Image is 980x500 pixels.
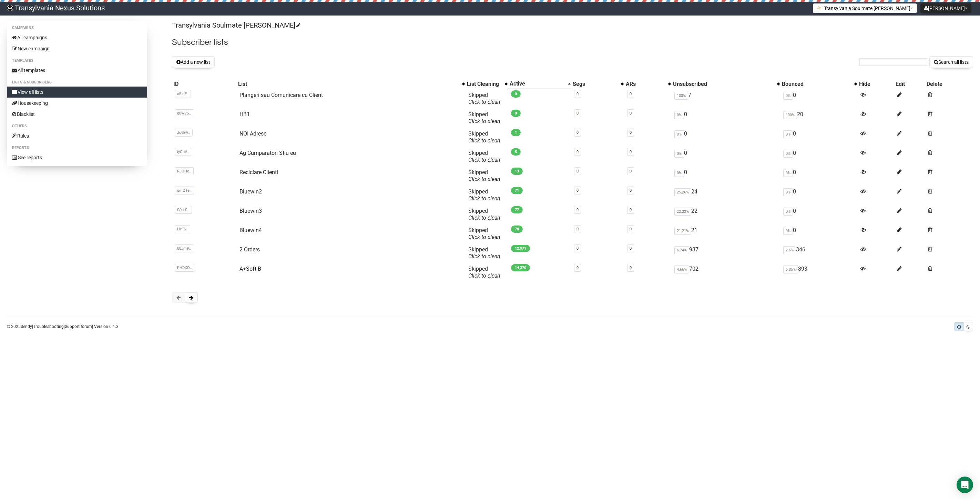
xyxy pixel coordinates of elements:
[576,150,579,154] a: 0
[7,24,147,32] li: Campaigns
[7,109,147,120] a: Blacklist
[175,167,194,175] span: RJOHo..
[783,130,793,138] span: 0%
[674,169,684,177] span: 0%
[239,266,261,272] a: A+Soft B
[7,87,147,98] a: View all lists
[7,32,147,43] a: All campaigns
[783,169,793,177] span: 0%
[858,79,894,89] th: Hide: No sort applied, sorting is disabled
[239,246,260,253] a: 2 Orders
[783,227,793,235] span: 0%
[33,324,64,329] a: Troubleshooting
[576,130,579,135] a: 0
[239,111,250,118] a: HB1
[511,129,521,136] span: 1
[576,208,579,212] a: 0
[783,111,797,119] span: 100%
[468,266,500,279] span: Skipped
[7,152,147,163] a: See reports
[674,208,691,216] span: 22.22%
[239,92,323,98] a: Plangeri sau Comunicare cu Client
[674,111,684,119] span: 0%
[175,90,191,98] span: aBkjF..
[175,129,193,137] span: JcG9A..
[239,188,262,195] a: Bluewin2
[674,150,684,158] span: 0%
[571,79,624,89] th: Segs: No sort applied, activate to apply an ascending sort
[925,79,973,89] th: Delete: No sort applied, sorting is disabled
[780,205,858,224] td: 0
[468,176,500,182] a: Click to clean
[626,81,664,88] div: ARs
[468,195,500,202] a: Click to clean
[674,188,691,196] span: 25.26%
[511,148,521,156] span: 5
[957,477,973,493] div: Open Intercom Messenger
[780,224,858,243] td: 0
[7,65,147,76] a: All templates
[630,130,632,135] a: 0
[175,148,191,156] span: iyQnV..
[576,169,579,173] a: 0
[21,324,32,329] a: Sendy
[468,92,500,105] span: Skipped
[7,122,147,130] li: Others
[510,80,564,87] div: Active
[780,128,858,147] td: 0
[173,81,235,88] div: ID
[672,79,781,89] th: Unsubscribed: No sort applied, activate to apply an ascending sort
[672,128,781,147] td: 0
[783,208,793,216] span: 0%
[7,43,147,54] a: New campaign
[624,79,671,89] th: ARs: No sort applied, activate to apply an ascending sort
[780,89,858,108] td: 0
[674,246,689,254] span: 6.74%
[674,227,691,235] span: 21.21%
[674,130,684,138] span: 0%
[780,79,858,89] th: Bounced: No sort applied, activate to apply an ascending sort
[780,147,858,166] td: 0
[468,130,500,144] span: Skipped
[630,208,632,212] a: 0
[468,227,500,240] span: Skipped
[65,324,92,329] a: Support forum
[783,150,793,158] span: 0%
[817,5,822,11] img: 1.png
[175,264,194,272] span: PHDXQ..
[468,253,500,260] a: Click to clean
[172,79,237,89] th: ID: No sort applied, sorting is disabled
[630,227,632,231] a: 0
[239,208,262,214] a: Bluewin3
[859,81,893,88] div: Hide
[672,263,781,282] td: 702
[468,137,500,144] a: Click to clean
[468,118,500,124] a: Click to clean
[7,78,147,87] li: Lists & subscribers
[672,205,781,224] td: 22
[7,144,147,152] li: Reports
[576,111,579,116] a: 0
[783,246,796,254] span: 2.6%
[896,81,924,88] div: Edit
[511,110,521,117] span: 0
[672,108,781,128] td: 0
[780,243,858,263] td: 346
[468,246,500,260] span: Skipped
[894,79,925,89] th: Edit: No sort applied, sorting is disabled
[468,169,500,182] span: Skipped
[783,92,793,100] span: 0%
[468,214,500,221] a: Click to clean
[672,186,781,205] td: 24
[630,111,632,116] a: 0
[672,243,781,263] td: 937
[813,3,917,13] button: Transylvania Soulmate [PERSON_NAME]
[783,266,798,273] span: 5.85%
[7,57,147,65] li: Templates
[673,81,774,88] div: Unsubscribed
[630,246,632,251] a: 0
[468,234,500,240] a: Click to clean
[7,5,13,11] img: 586cc6b7d8bc403f0c61b981d947c989
[175,109,193,117] span: q8W75..
[780,166,858,186] td: 0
